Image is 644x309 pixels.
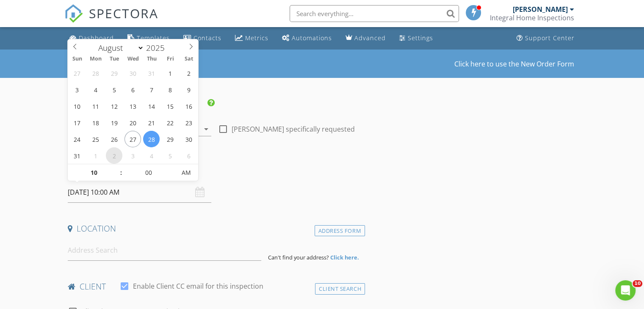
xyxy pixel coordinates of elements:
a: Contacts [180,30,225,46]
span: Tue [105,56,124,62]
span: August 20, 2025 [124,114,141,131]
div: Settings [408,34,433,42]
i: arrow_drop_down [201,124,211,134]
span: August 21, 2025 [143,114,160,131]
div: [PERSON_NAME] [513,5,568,14]
h4: client [68,281,362,292]
span: Sun [68,56,86,62]
input: Search everything... [290,5,459,22]
span: August 6, 2025 [124,81,141,98]
span: August 31, 2025 [69,147,86,164]
span: August 25, 2025 [88,131,104,147]
span: August 30, 2025 [180,131,197,147]
span: August 5, 2025 [106,81,122,98]
a: Templates [124,30,173,46]
a: Click here to use the New Order Form [454,61,574,67]
span: August 22, 2025 [162,114,178,131]
div: Contacts [193,34,221,42]
iframe: Intercom live chat [615,280,636,301]
span: Sat [180,56,198,62]
div: Advanced [354,34,386,42]
span: Thu [142,56,161,62]
span: Mon [86,56,105,62]
h4: Date/Time [68,165,362,176]
span: August 10, 2025 [69,98,86,114]
span: August 1, 2025 [162,65,178,81]
span: August 23, 2025 [180,114,197,131]
span: August 3, 2025 [69,81,86,98]
span: July 31, 2025 [143,65,160,81]
span: August 16, 2025 [180,98,197,114]
span: August 14, 2025 [143,98,160,114]
input: Select date [68,182,211,203]
div: Dashboard [79,34,114,42]
span: August 15, 2025 [162,98,178,114]
a: Automations (Basic) [279,30,335,46]
span: August 27, 2025 [124,131,141,147]
h4: Location [68,223,362,234]
span: July 30, 2025 [124,65,141,81]
span: Can't find your address? [268,254,329,261]
strong: Click here. [330,254,359,261]
span: : [120,164,122,181]
div: Address Form [315,225,365,237]
span: September 1, 2025 [88,147,104,164]
a: Settings [396,30,437,46]
span: September 3, 2025 [124,147,141,164]
span: August 2, 2025 [180,65,197,81]
span: August 26, 2025 [106,131,122,147]
a: Advanced [342,30,389,46]
span: July 27, 2025 [69,65,86,81]
span: Click to toggle [175,164,198,181]
label: [PERSON_NAME] specifically requested [232,125,355,133]
label: Enable Client CC email for this inspection [133,282,263,290]
input: Year [144,42,172,53]
span: August 28, 2025 [143,131,160,147]
a: Support Center [513,30,578,46]
a: Metrics [232,30,272,46]
span: Wed [124,56,142,62]
span: August 8, 2025 [162,81,178,98]
span: July 29, 2025 [106,65,122,81]
span: September 5, 2025 [162,147,178,164]
span: August 11, 2025 [88,98,104,114]
div: Templates [137,34,170,42]
div: Metrics [245,34,268,42]
span: July 28, 2025 [88,65,104,81]
a: Dashboard [66,30,117,46]
span: August 29, 2025 [162,131,178,147]
img: The Best Home Inspection Software - Spectora [64,4,83,23]
span: August 17, 2025 [69,114,86,131]
span: 10 [633,280,642,287]
input: Address Search [68,240,261,261]
span: August 9, 2025 [180,81,197,98]
span: August 13, 2025 [124,98,141,114]
span: September 6, 2025 [180,147,197,164]
span: September 4, 2025 [143,147,160,164]
span: August 4, 2025 [88,81,104,98]
span: August 19, 2025 [106,114,122,131]
span: Fri [161,56,180,62]
span: August 18, 2025 [88,114,104,131]
span: August 24, 2025 [69,131,86,147]
div: Client Search [315,283,365,295]
span: August 12, 2025 [106,98,122,114]
span: September 2, 2025 [106,147,122,164]
span: SPECTORA [89,4,158,22]
div: Automations [292,34,332,42]
a: SPECTORA [64,11,158,29]
div: Support Center [525,34,575,42]
span: August 7, 2025 [143,81,160,98]
div: Integral Home Inspections [490,14,574,22]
